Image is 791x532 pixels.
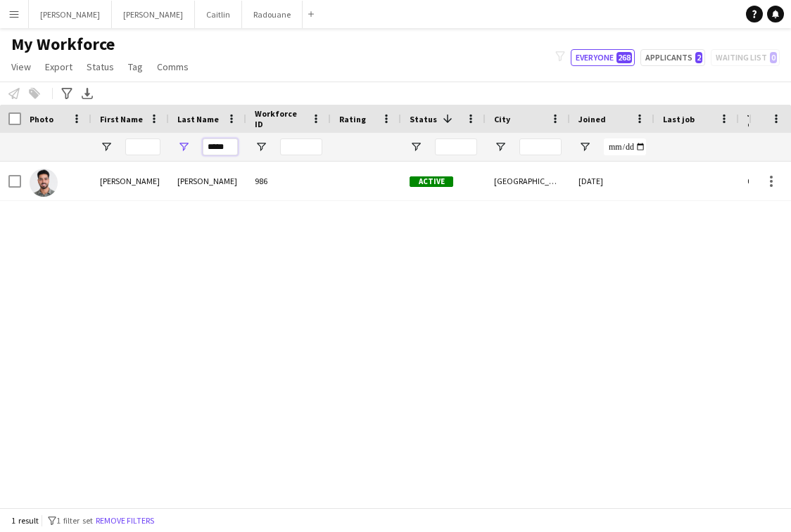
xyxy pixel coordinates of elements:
span: Status [410,114,437,124]
button: [PERSON_NAME] [112,1,195,28]
span: Photo [30,114,53,124]
button: Caitlin [195,1,242,28]
input: Workforce ID Filter Input [280,138,322,155]
div: [GEOGRAPHIC_DATA] , [GEOGRAPHIC_DATA] [486,162,570,200]
button: Everyone268 [571,49,635,66]
span: Workforce ID [255,108,305,129]
button: Open Filter Menu [255,141,267,153]
input: Joined Filter Input [604,138,646,155]
input: First Name Filter Input [125,138,160,155]
span: First Name [100,114,143,124]
div: 986 [246,162,331,200]
span: Last job [663,114,695,124]
span: 1 filter set [56,515,93,526]
button: [PERSON_NAME] [29,1,112,28]
span: View [11,60,31,73]
span: Active [410,176,453,187]
a: Tag [122,58,148,76]
span: 2 [695,52,702,63]
button: Radouane [242,1,303,28]
button: Open Filter Menu [494,141,507,153]
span: Export [45,60,72,73]
span: Tag [128,60,143,73]
img: Mohammad Abu Othman [30,169,58,197]
span: City [494,114,510,124]
a: View [6,58,37,76]
span: Status [87,60,114,73]
button: Remove filters [93,513,157,528]
span: Joined [578,114,606,124]
button: Applicants2 [640,49,705,66]
div: [DATE] [570,162,654,200]
span: Rating [339,114,366,124]
input: City Filter Input [519,138,562,155]
button: Open Filter Menu [578,141,591,153]
div: [PERSON_NAME] [91,162,169,200]
button: Open Filter Menu [177,141,190,153]
a: Comms [151,58,194,76]
span: Last Name [177,114,219,124]
button: Open Filter Menu [410,141,422,153]
a: Export [39,58,78,76]
button: Open Filter Menu [100,141,113,153]
input: Status Filter Input [435,138,477,155]
span: My Workforce [11,34,115,55]
app-action-btn: Advanced filters [58,85,75,102]
app-action-btn: Export XLSX [79,85,96,102]
div: [PERSON_NAME] [169,162,246,200]
input: Last Name Filter Input [203,138,238,155]
a: Status [81,58,120,76]
span: 268 [616,52,632,63]
span: Comms [157,60,189,73]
